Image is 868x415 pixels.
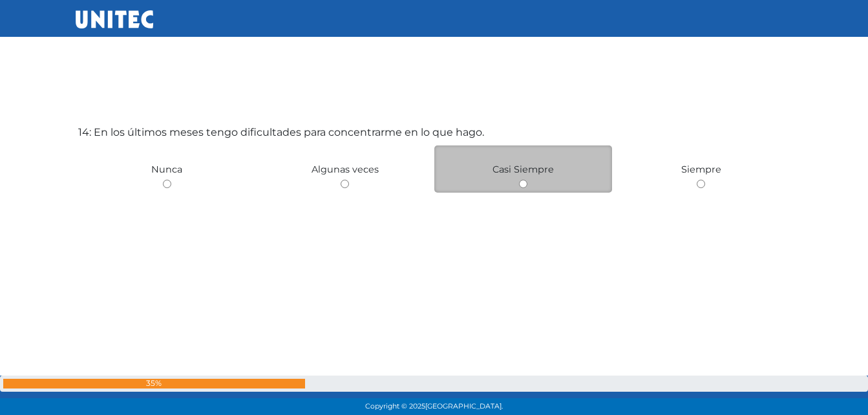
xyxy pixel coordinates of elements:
img: UNITEC [76,10,153,28]
label: 14: En los últimos meses tengo dificultades para concentrarme en lo que hago. [78,125,484,140]
span: Nunca [151,164,182,175]
div: 35% [3,379,305,388]
span: Siempre [681,164,721,175]
span: [GEOGRAPHIC_DATA]. [425,402,503,410]
span: Casi Siempre [492,164,554,175]
span: Algunas veces [312,164,379,175]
